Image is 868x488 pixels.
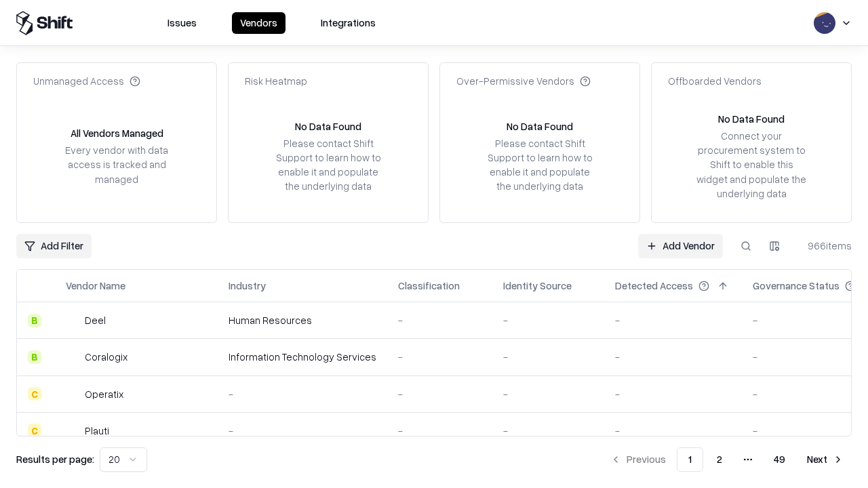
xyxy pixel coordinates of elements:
[797,239,852,253] div: 966 items
[398,279,460,293] div: Classification
[232,12,285,34] button: Vendors
[85,387,123,401] div: Operatix
[229,424,376,438] div: -
[28,387,41,401] div: C
[398,313,481,327] div: -
[33,74,140,88] div: Unmanaged Access
[66,387,79,401] img: Operatix
[615,350,731,364] div: -
[398,350,481,364] div: -
[615,424,731,438] div: -
[295,119,361,134] div: No Data Found
[85,313,106,327] div: Deel
[159,12,205,34] button: Issues
[16,452,94,466] p: Results per page:
[503,313,593,327] div: -
[718,112,785,126] div: No Data Found
[799,447,852,472] button: Next
[313,12,384,34] button: Integrations
[28,350,41,364] div: B
[668,74,762,88] div: Offboarded Vendors
[602,447,852,472] nav: pagination
[60,143,173,186] div: Every vendor with data access is tracked and managed
[229,313,376,327] div: Human Resources
[484,136,596,194] div: Please contact Shift Support to learn how to enable it and populate the underlying data
[695,129,808,201] div: Connect your procurement system to Shift to enable this widget and populate the underlying data
[229,387,376,401] div: -
[503,387,593,401] div: -
[638,234,723,258] a: Add Vendor
[615,387,731,401] div: -
[16,234,92,258] button: Add Filter
[85,350,127,364] div: Coralogix
[503,350,593,364] div: -
[28,424,41,437] div: C
[245,74,307,88] div: Risk Heatmap
[507,119,573,134] div: No Data Found
[66,424,79,437] img: Plauti
[66,279,125,293] div: Vendor Name
[272,136,384,194] div: Please contact Shift Support to learn how to enable it and populate the underlying data
[503,279,572,293] div: Identity Source
[28,314,41,327] div: B
[706,447,733,472] button: 2
[85,424,109,438] div: Plauti
[66,350,79,364] img: Coralogix
[615,313,731,327] div: -
[456,74,591,88] div: Over-Permissive Vendors
[229,279,266,293] div: Industry
[503,424,593,438] div: -
[615,279,693,293] div: Detected Access
[229,350,376,364] div: Information Technology Services
[66,314,79,327] img: Deel
[71,126,163,140] div: All Vendors Managed
[398,424,481,438] div: -
[753,279,840,293] div: Governance Status
[398,387,481,401] div: -
[677,447,703,472] button: 1
[763,447,796,472] button: 49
